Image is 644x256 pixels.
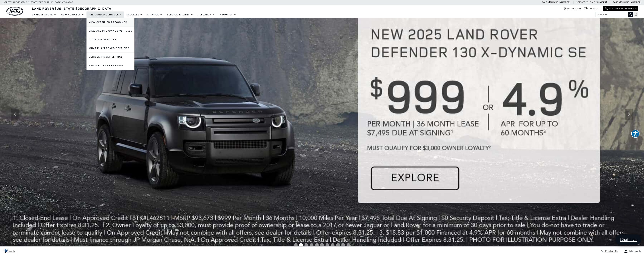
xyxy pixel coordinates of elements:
a: [PHONE_NUMBER] [620,1,641,4]
span: Parts [613,1,620,4]
a: Land Rover [US_STATE][GEOGRAPHIC_DATA] [30,6,115,11]
div: Next [625,109,633,120]
span: Chat Live [618,237,639,242]
span: Go to slide 11 [347,243,350,247]
a: View Certified Pre-Owned [86,18,134,27]
div: Previous [11,109,19,120]
a: About Us [217,11,239,18]
a: Research [196,11,217,18]
span: My Profile [628,250,641,253]
a: Specials [124,11,145,18]
a: Pre-Owned Vehicles [86,11,124,18]
span: Go to slide 7 [325,243,329,247]
span: Go to slide 8 [331,243,335,247]
a: [PHONE_NUMBER] [549,1,570,4]
nav: Main Navigation [30,11,239,18]
span: Go to slide 1 [294,243,298,247]
span: Contact Us [604,250,618,253]
span: Go to slide 3 [304,243,308,247]
a: View All Pre-Owned Vehicles [86,27,134,35]
section: Click to Open Cookie Consent Modal [2,248,11,252]
input: Search [595,12,633,17]
span: Go to slide 9 [336,243,340,247]
img: Land Rover [6,7,23,16]
span: Go to slide 6 [320,243,324,247]
a: Courtesy Vehicles [86,35,134,44]
a: Service & Parts [165,11,196,18]
img: Opt-Out Icon [2,248,11,252]
a: Chat Live [615,234,641,245]
a: Finance [145,11,165,18]
a: What Is Approved Certified [86,44,134,53]
a: Hours & Map [563,7,581,10]
span: Service [576,1,585,4]
a: Visit Our Jaguar Website [605,7,637,10]
a: Contact Us [584,7,601,10]
span: Go to slide 4 [310,243,313,247]
span: Land Rover [US_STATE][GEOGRAPHIC_DATA] [32,6,113,11]
span: Sales [542,1,549,4]
aside: Accessibility Help Desk [631,130,639,139]
span: Go to slide 2 [299,243,303,247]
a: [PHONE_NUMBER] [586,1,607,4]
a: EXPRESS STORE [30,11,59,18]
a: Vehicle Finder Service [86,53,134,61]
a: New Vehicles [59,11,86,18]
button: Open user profile menu [621,247,644,256]
button: Explore your accessibility options [631,130,639,138]
a: land-rover [6,7,23,16]
span: Go to slide 10 [341,243,345,247]
span: Go to slide 5 [315,243,319,247]
a: [STREET_ADDRESS] • [US_STATE][GEOGRAPHIC_DATA], CO 80905 [3,1,73,4]
a: KBB Instant Cash Offer [86,61,134,70]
